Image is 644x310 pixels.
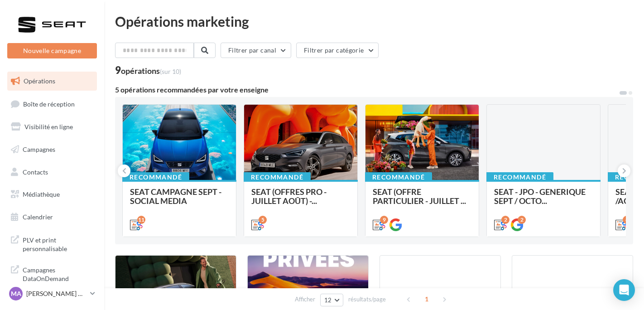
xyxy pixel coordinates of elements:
span: Visibilité en ligne [24,123,73,131]
div: Open Intercom Messenger [613,279,635,301]
span: (sur 10) [160,68,181,75]
span: Campagnes [23,145,55,153]
div: 9 [380,216,388,224]
span: résultats/page [348,295,386,304]
a: Visibilité en ligne [5,117,99,136]
div: 5 opérations recommandées par votre enseigne [115,86,619,93]
span: Campagnes DataOnDemand [23,264,93,283]
a: Opérations [5,72,99,91]
button: Filtrer par canal [221,43,291,58]
span: SEAT CAMPAGNE SEPT - SOCIAL MEDIA [130,187,221,206]
div: 5 [259,216,267,224]
div: Recommandé [244,172,311,182]
div: Recommandé [365,172,432,182]
div: Recommandé [122,172,189,182]
button: Filtrer par catégorie [296,43,379,58]
div: 2 [501,216,509,224]
a: Boîte de réception [5,94,99,114]
span: SEAT (OFFRES PRO - JUILLET AOÛT) -... [251,187,327,206]
div: Opérations marketing [115,15,633,28]
span: 1 [419,292,434,306]
div: 6 [623,216,631,224]
div: 11 [137,216,145,224]
div: opérations [121,67,181,75]
span: Opérations [24,77,55,85]
span: Boîte de réception [23,100,75,107]
a: Campagnes [5,140,99,159]
button: Nouvelle campagne [7,43,97,58]
span: Contacts [23,168,48,175]
a: Contacts [5,163,99,182]
button: 12 [320,294,343,306]
div: Recommandé [486,172,553,182]
a: PLV et print personnalisable [5,230,99,257]
span: SEAT (OFFRE PARTICULIER - JUILLET ... [373,187,466,206]
a: Campagnes DataOnDemand [5,260,99,287]
span: Afficher [295,295,315,304]
a: Calendrier [5,208,99,227]
span: 12 [324,296,332,304]
div: 9 [115,65,181,75]
span: Calendrier [23,213,53,221]
span: PLV et print personnalisable [23,234,93,253]
span: Médiathèque [23,190,60,198]
p: [PERSON_NAME] CANALES [26,289,87,298]
span: SEAT - JPO - GENERIQUE SEPT / OCTO... [494,187,586,206]
div: 2 [518,216,526,224]
a: MA [PERSON_NAME] CANALES [7,285,97,302]
span: MA [11,289,21,298]
a: Médiathèque [5,185,99,204]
